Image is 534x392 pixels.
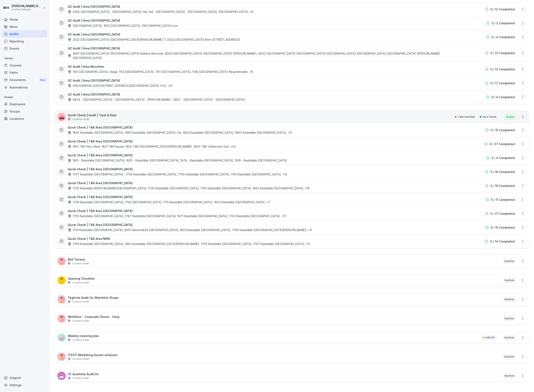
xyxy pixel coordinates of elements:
[503,354,516,359] div: Inactive
[68,130,292,135] div: 1820 Raststätte [GEOGRAPHIC_DATA], 1865 Raststätte [GEOGRAPHIC_DATA] Ost, 1862 Raststätte [GEOGRA...
[68,64,104,69] h3: QC Audit | Area Munchen
[490,67,515,71] p: 0 / 13 Completed
[68,83,172,88] div: [GEOGRAPHIC_DATA][STREET_ADDRESS][GEOGRAPHIC_DATA] 3 EG , +13
[2,374,47,381] div: Support
[72,300,89,304] p: Location audit
[68,276,95,281] p: Opening Checklist
[503,373,516,378] div: Inactive
[68,92,120,97] h3: QC Audit | Area [GEOGRAPHIC_DATA]
[57,333,66,342] div: 🧼
[68,209,133,213] h3: Quick Check | T&R Area [GEOGRAPHIC_DATA]
[490,81,515,85] p: 0 / 17 Completed
[12,4,42,8] p: [PERSON_NAME] Boele
[2,30,47,38] a: Audits
[72,376,89,380] p: Location audit
[68,214,286,218] div: 1755 Raststätte [GEOGRAPHIC_DATA], 1787 Raststätte [GEOGRAPHIC_DATA], 1871 Raststätte [GEOGRAPHIC...
[68,353,118,357] p: (TEST) Marketing Assets erfassen
[503,259,516,264] div: Inactive
[68,144,236,149] div: 1810 T&R Harz West, 1831 T&R Kassel, 1802 T&R [GEOGRAPHIC_DATA][PERSON_NAME], 1800 T&R Güthersloh...
[72,262,89,265] p: Location audit
[2,381,47,389] div: Settings
[2,16,47,23] div: Home
[68,78,120,83] h3: QC Audit | Area [GEOGRAPHIC_DATA]
[2,55,47,62] p: Library
[2,69,47,76] a: Paths
[39,78,46,82] div: New
[2,45,47,52] a: Events
[503,316,516,321] div: Inactive
[57,372,66,380] div: ☕
[492,21,515,25] p: 0 / 3 Completed
[2,23,47,30] a: News
[68,125,133,130] h3: Quick Check | T&R Area [GEOGRAPHIC_DATA]
[68,195,133,199] h3: Quick Check | T&R Area [GEOGRAPHIC_DATA]
[68,70,253,74] div: 1135 [GEOGRAPHIC_DATA] vilage, 1114 [GEOGRAPHIC_DATA], 1151 [GEOGRAPHIC_DATA], 1138 [GEOGRAPHIC_D...
[68,172,287,176] div: 1757 Raststätte [GEOGRAPHIC_DATA] , 1736 Raststätte [GEOGRAPHIC_DATA], 1706 Raststätte [GEOGRAPHI...
[57,353,66,361] div: 🎖️
[503,297,516,302] div: Inactive
[491,197,515,202] p: 0 / 11 Completed
[12,8,42,11] p: Coffee Fellows
[2,94,47,100] p: People
[68,228,312,232] div: 1714 Raststätte [GEOGRAPHIC_DATA], 8001 Autohöfe24 [GEOGRAPHIC_DATA], 1833 Raststätte [GEOGRAPHIC...
[2,115,47,122] div: Locations
[68,46,120,50] h3: QC Audit | Area [GEOGRAPHIC_DATA]
[68,10,253,14] div: 0302 [GEOGRAPHIC_DATA] , [GEOGRAPHIC_DATA], My Zeil , [GEOGRAPHIC_DATA] , [GEOGRAPHIC_DATA], [GEO...
[72,319,89,323] p: Location audit
[68,315,120,319] p: Workflow - Corporate Stores - Daily
[68,37,240,42] div: 2022 [GEOGRAPHIC_DATA] [GEOGRAPHIC_DATA][PERSON_NAME] 7, 2024 [GEOGRAPHIC_DATA] Bern [STREET_ADDR...
[57,276,66,284] div: 🎖️
[2,76,47,84] a: DocumentsNew
[68,186,309,190] div: 1725 Raststätte [PERSON_NAME][GEOGRAPHIC_DATA], 1730 Raststätte [GEOGRAPHIC_DATA], 1783 Raststätt...
[490,7,515,11] p: 0 / 12 Completed
[490,142,515,146] p: 0 / 27 Completed
[72,357,89,361] p: Location audit
[2,62,47,69] a: Courses
[68,372,99,376] p: CF Quarterly Audit Int
[68,223,133,227] h3: Quick Check | T&R Area [GEOGRAPHIC_DATA]
[68,158,287,163] div: 1851 - Raststätte [GEOGRAPHIC_DATA], 1825 - Raststätte [GEOGRAPHIC_DATA], 1874 - Raststätte [GEOG...
[68,113,116,117] p: Quick Check | Audit | Tank & Rast
[2,100,47,108] a: Employees
[491,225,515,230] p: 0 / 15 Completed
[68,167,133,171] h3: Quick Check | T&R Area [GEOGRAPHIC_DATA]
[2,38,47,45] a: Reporting
[2,76,47,84] div: Documents
[57,314,66,323] div: 🎖️
[68,236,110,241] h3: Quick Check | T&R Area NRW
[491,156,515,160] p: 0 / 4 Completed
[491,95,515,99] p: 0 / 4 Completed
[68,181,133,185] h3: Quick Check | T&R Area [GEOGRAPHIC_DATA]
[72,281,89,284] p: Location audit
[68,32,120,37] h3: QC Audit | Area [GEOGRAPHIC_DATA]
[491,128,515,132] p: 0 / 15 Completed
[68,4,120,9] h3: QC Audit | Area [GEOGRAPHIC_DATA]
[68,23,178,28] div: [GEOGRAPHIC_DATA], 1602 [GEOGRAPHIC_DATA], [GEOGRAPHIC_DATA] Icon
[2,108,47,115] a: Groups
[72,338,89,342] p: Location audit
[57,295,66,304] div: 🎖️
[482,115,497,119] p: Kurz Check
[486,336,495,339] p: HACCP
[57,257,66,265] div: 🎖️
[68,97,245,102] div: 0804 - [GEOGRAPHIC_DATA] - [GEOGRAPHIC_DATA] - [PERSON_NAME] , 0857 - [GEOGRAPHIC_DATA] - [GEOGRA...
[68,153,133,157] h3: Quick Check | T&R Area [GEOGRAPHIC_DATA]
[458,115,475,119] p: Tank und Rast
[503,278,516,283] div: Inactive
[68,242,310,246] div: 1769 Raststätte [GEOGRAPHIC_DATA], 1863 Raststätte [GEOGRAPHIC_DATA][PERSON_NAME], 1705 Raststätt...
[491,35,515,39] p: 0 / 4 Completed
[68,51,463,60] div: 4001 [GEOGRAPHIC_DATA] [GEOGRAPHIC_DATA] Bellaire Bissonet, 4004 [GEOGRAPHIC_DATA] [GEOGRAPHIC_DA...
[490,211,515,216] p: 0 / 21 Completed
[2,84,47,91] a: Automations
[490,170,515,174] p: 0 / 16 Completed
[72,117,89,121] p: Location audit
[490,51,515,55] p: 0 / 12 Completed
